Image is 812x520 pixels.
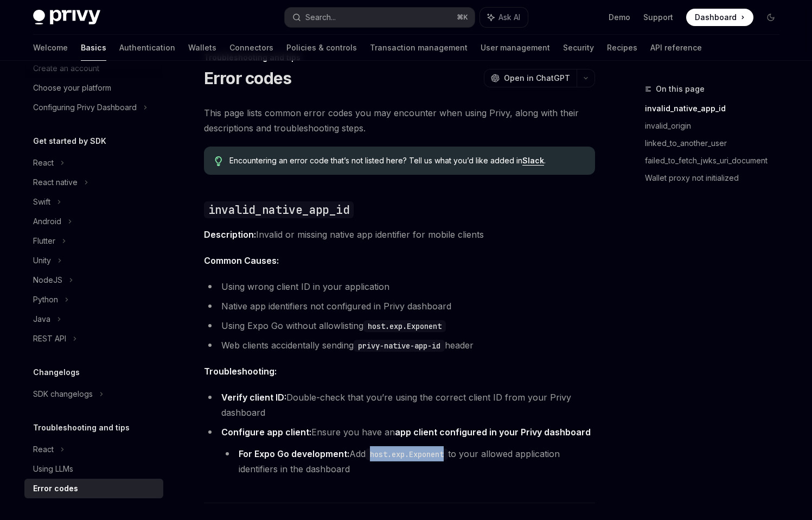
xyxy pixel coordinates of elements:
[204,229,256,240] strong: Description:
[204,68,292,88] h1: Error codes
[119,35,175,61] a: Authentication
[188,35,216,61] a: Wallets
[285,8,475,27] button: Search...⌘K
[522,156,544,166] a: Slack
[563,35,594,61] a: Security
[33,443,54,456] div: React
[643,12,673,23] a: Support
[484,69,577,87] button: Open in ChatGPT
[33,332,66,345] div: REST API
[607,35,637,61] a: Recipes
[33,388,93,401] div: SDK changelogs
[33,234,55,248] div: Flutter
[24,78,163,98] a: Choose your platform
[498,12,520,23] span: Ask AI
[204,105,595,136] span: This page lists common error codes you may encounter when using Privy, along with their descripti...
[33,215,61,228] div: Android
[33,101,137,114] div: Configuring Privy Dashboard
[645,152,788,169] a: failed_to_fetch_jwks_uri_document
[33,366,80,379] h5: Changelogs
[239,448,349,459] strong: For Expo Go development:
[204,318,595,333] li: Using Expo Go without allowlisting
[33,135,106,148] h5: Get started by SDK
[33,156,54,169] div: React
[366,448,448,460] code: host.exp.Exponent
[33,10,100,25] img: dark logo
[204,424,595,477] li: Ensure you have an
[457,13,468,22] span: ⌘ K
[656,83,705,96] span: On this page
[686,9,753,26] a: Dashboard
[229,155,584,166] span: Encountering an error code that’s not listed here? Tell us what you’d like added in .
[354,340,445,352] code: privy-native-app-id
[33,421,130,434] h5: Troubleshooting and tips
[33,482,78,495] div: Error codes
[650,35,702,61] a: API reference
[33,293,58,306] div: Python
[204,255,279,266] strong: Common Causes:
[204,279,595,294] li: Using wrong client ID in your application
[204,227,595,242] span: Invalid or missing native app identifier for mobile clients
[204,390,595,420] li: Double-check that you’re using the correct client ID from your Privy dashboard
[33,195,50,208] div: Swift
[481,35,550,61] a: User management
[33,254,51,267] div: Unity
[645,117,788,135] a: invalid_origin
[24,479,163,498] a: Error codes
[363,320,446,332] code: host.exp.Exponent
[645,100,788,117] a: invalid_native_app_id
[221,427,311,437] strong: Configure app client:
[33,176,78,189] div: React native
[33,462,73,475] div: Using LLMs
[229,35,273,61] a: Connectors
[24,459,163,479] a: Using LLMs
[504,73,570,84] span: Open in ChatGPT
[33,274,62,287] div: NodeJS
[645,135,788,152] a: linked_to_another_user
[204,338,595,353] li: Web clients accidentally sending header
[305,11,336,24] div: Search...
[204,299,595,314] li: Native app identifiers not configured in Privy dashboard
[33,313,50,326] div: Java
[645,169,788,187] a: Wallet proxy not initialized
[370,35,468,61] a: Transaction management
[33,81,111,94] div: Choose your platform
[286,35,357,61] a: Policies & controls
[204,201,354,218] code: invalid_native_app_id
[395,427,591,438] a: app client configured in your Privy dashboard
[480,8,528,27] button: Ask AI
[204,366,277,377] strong: Troubleshooting:
[215,156,222,166] svg: Tip
[695,12,737,23] span: Dashboard
[221,392,286,403] strong: Verify client ID:
[221,446,595,477] li: Add to your allowed application identifiers in the dashboard
[762,9,779,26] button: Toggle dark mode
[33,35,68,61] a: Welcome
[609,12,630,23] a: Demo
[81,35,106,61] a: Basics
